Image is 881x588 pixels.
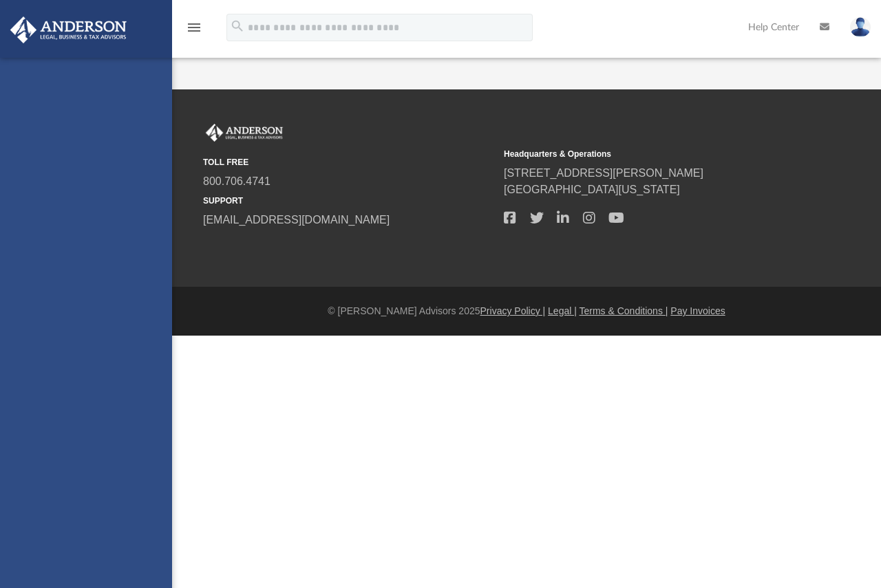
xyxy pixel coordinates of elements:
[203,124,286,142] img: Anderson Advisors Platinum Portal
[850,17,871,37] img: User Pic
[504,167,703,179] a: [STREET_ADDRESS][PERSON_NAME]
[230,19,245,34] i: search
[670,305,725,316] a: Pay Invoices
[203,175,270,187] a: 800.706.4741
[580,305,668,316] a: Terms & Conditions |
[504,184,680,195] a: [GEOGRAPHIC_DATA][US_STATE]
[6,17,131,43] img: Anderson Advisors Platinum Portal
[480,305,546,316] a: Privacy Policy |
[203,214,390,226] a: [EMAIL_ADDRESS][DOMAIN_NAME]
[186,26,202,36] a: menu
[203,156,494,168] small: TOLL FREE
[548,305,577,316] a: Legal |
[172,304,881,318] div: © [PERSON_NAME] Advisors 2025
[203,195,494,207] small: SUPPORT
[186,19,202,36] i: menu
[504,148,795,160] small: Headquarters & Operations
